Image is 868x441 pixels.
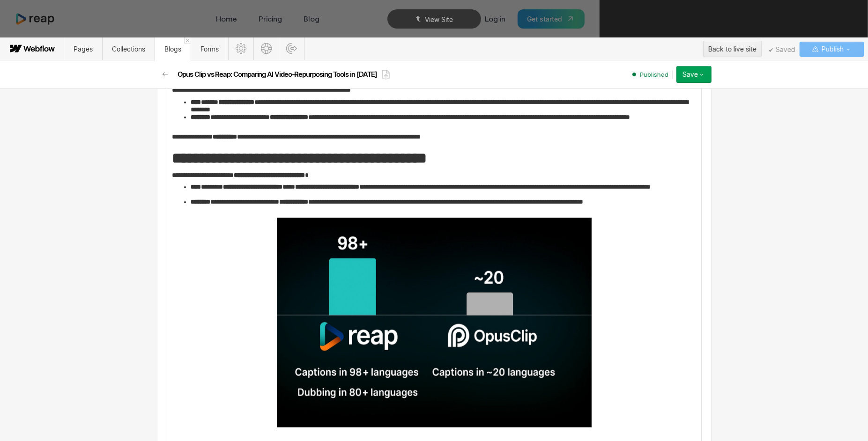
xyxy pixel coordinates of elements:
[184,37,191,44] a: Close 'Blogs' tab
[112,45,145,53] span: Collections
[703,41,762,57] button: Back to live site
[800,42,864,57] button: Publish
[820,42,844,56] span: Publish
[425,15,453,23] span: View Site
[178,70,378,79] h2: Opus Clip vs Reap: Comparing AI Video-Repurposing Tools in [DATE]
[200,45,219,53] span: Forms
[769,48,795,52] span: Saved
[164,45,181,53] span: Blogs
[640,70,668,79] span: Published
[74,45,93,53] span: Pages
[708,42,757,56] div: Back to live site
[676,66,712,83] button: Save
[683,71,698,78] div: Save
